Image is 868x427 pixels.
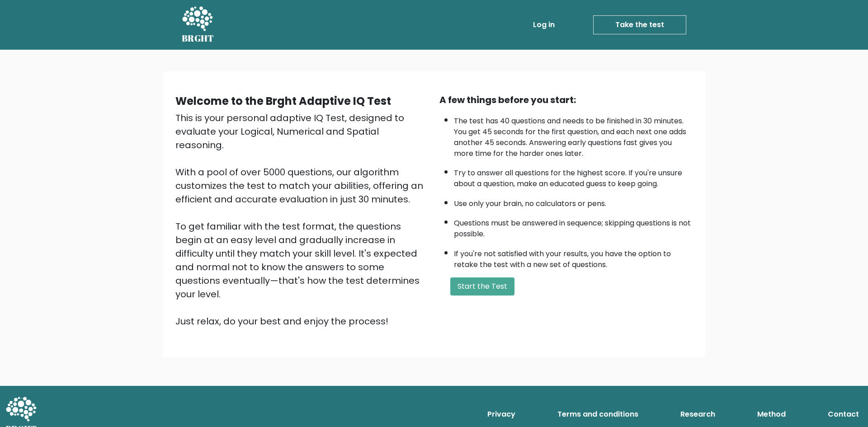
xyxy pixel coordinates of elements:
[175,111,429,328] div: This is your personal adaptive IQ Test, designed to evaluate your Logical, Numerical and Spatial ...
[454,194,693,209] li: Use only your brain, no calculators or pens.
[754,405,789,423] a: Method
[593,15,686,34] a: Take the test
[529,16,558,34] a: Log in
[484,405,519,423] a: Privacy
[454,244,693,270] li: If you're not satisfied with your results, you have the option to retake the test with a new set ...
[439,93,693,107] div: A few things before you start:
[450,277,514,296] button: Start the Test
[454,163,693,189] li: Try to answer all questions for the highest score. If you're unsure about a question, make an edu...
[182,33,214,44] h5: BRGHT
[175,94,391,108] b: Welcome to the Brght Adaptive IQ Test
[182,4,214,46] a: BRGHT
[824,405,863,423] a: Contact
[554,405,642,423] a: Terms and conditions
[454,111,693,159] li: The test has 40 questions and needs to be finished in 30 minutes. You get 45 seconds for the firs...
[677,405,719,423] a: Research
[454,213,693,239] li: Questions must be answered in sequence; skipping questions is not possible.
